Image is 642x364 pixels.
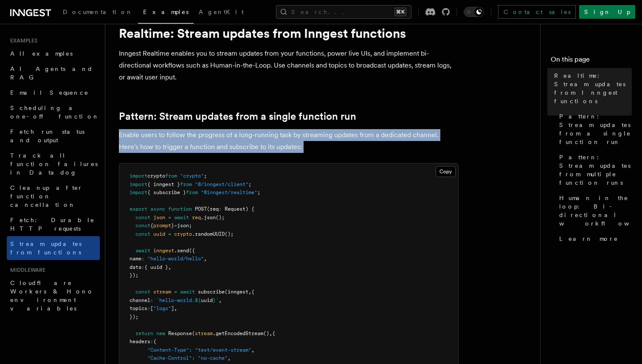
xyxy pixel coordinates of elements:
[119,110,356,122] a: Pattern: Stream updates from a single function run
[141,256,144,262] span: :
[10,50,73,57] span: All examples
[153,214,165,220] span: json
[177,223,192,229] span: json;
[559,112,632,146] span: Pattern: Stream updates from a single function run
[551,54,632,68] h4: On this page
[153,305,171,311] span: "logs"
[10,104,99,120] span: Scheduling a one-off function
[245,206,254,212] span: ) {
[556,231,632,246] a: Learn more
[135,223,150,229] span: const
[150,339,153,344] span: :
[143,8,189,15] span: Examples
[189,248,195,254] span: ({
[216,297,219,303] span: `
[436,166,456,177] button: Copy
[119,48,459,83] p: Inngest Realtime enables you to stream updates from your functions, power live UIs, and implement...
[263,330,269,336] span: ()
[10,128,84,144] span: Fetch run status and output
[198,355,228,361] span: "no-cache"
[150,223,153,229] span: {
[130,314,138,320] span: });
[130,272,138,278] span: });
[464,7,484,17] button: Toggle dark mode
[141,264,144,270] span: :
[216,214,225,220] span: ();
[130,173,147,179] span: import
[174,231,192,237] span: crypto
[130,264,141,270] span: data
[174,214,189,220] span: await
[7,275,100,316] a: Cloudflare Workers & Hono environment variables
[7,37,37,44] span: Examples
[551,68,632,109] a: Realtime: Stream updates from Inngest functions
[180,289,195,295] span: await
[198,289,225,295] span: subscribe
[204,256,207,262] span: ,
[10,240,82,256] span: Stream updates from functions
[7,236,100,260] a: Stream updates from functions
[171,305,174,311] span: ]
[168,206,192,212] span: function
[195,297,201,303] span: ${
[174,289,177,295] span: =
[186,189,198,195] span: from
[147,181,180,187] span: { inngest }
[119,25,459,41] h1: Realtime: Stream updates from Inngest functions
[201,189,257,195] span: "@inngest/realtime"
[147,347,189,353] span: "Content-Type"
[7,267,45,274] span: Middleware
[248,181,251,187] span: ;
[150,297,153,303] span: :
[135,289,150,295] span: const
[192,355,195,361] span: :
[156,330,165,336] span: new
[130,256,141,262] span: name
[63,8,133,15] span: Documentation
[153,223,171,229] span: prompt
[7,124,100,148] a: Fetch run status and output
[168,214,171,220] span: =
[219,206,222,212] span: :
[130,189,147,195] span: import
[556,190,632,231] a: Human in the loop: Bi-directional workflows
[150,305,153,311] span: [
[192,330,195,336] span: (
[174,248,189,254] span: .send
[213,330,263,336] span: .getEncodedStream
[171,223,174,229] span: }
[147,189,186,195] span: { subscribe }
[199,8,244,15] span: AgentKit
[58,3,138,23] a: Documentation
[195,206,207,212] span: POST
[153,339,156,344] span: {
[153,248,174,254] span: inngest
[119,129,459,153] p: Enable users to follow the progress of a long-running task by streaming updates from a dedicated ...
[272,330,275,336] span: {
[556,150,632,190] a: Pattern: Stream updates from multiple function runs
[7,100,100,124] a: Scheduling a one-off function
[10,89,89,96] span: Email Sequence
[248,289,251,295] span: ,
[257,189,260,195] span: ;
[130,305,147,311] span: topics
[192,231,225,237] span: .randomUUID
[7,46,100,61] a: All examples
[195,330,213,336] span: stream
[168,264,171,270] span: ,
[144,264,168,270] span: { uuid }
[10,279,94,312] span: Cloudflare Workers & Hono environment variables
[147,173,165,179] span: crypto
[174,305,177,311] span: ,
[394,8,406,16] kbd: ⌘K
[130,339,150,344] span: headers
[225,289,248,295] span: (inngest
[10,65,93,81] span: AI Agents and RAG
[559,234,618,243] span: Learn more
[269,330,272,336] span: ,
[556,109,632,150] a: Pattern: Stream updates from a single function run
[180,181,192,187] span: from
[150,206,165,212] span: async
[201,214,216,220] span: .json
[7,85,100,100] a: Email Sequence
